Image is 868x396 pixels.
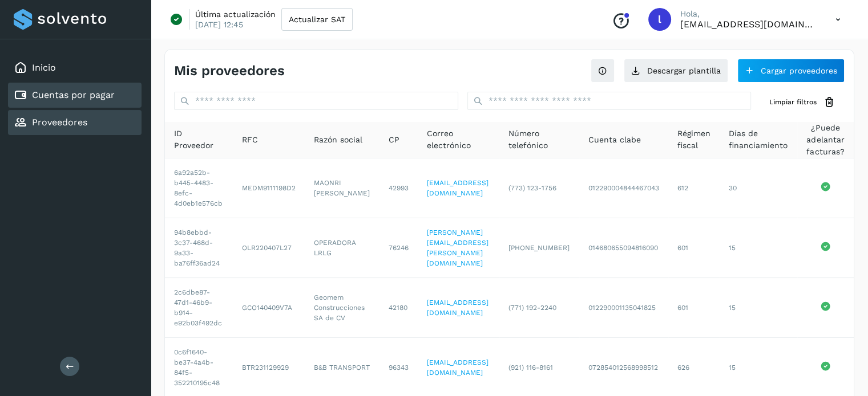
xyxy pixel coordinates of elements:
a: Proveedores [32,117,87,128]
td: 601 [668,218,720,278]
span: Días de financiamiento [729,128,788,152]
td: OLR220407L27 [233,218,305,278]
a: [EMAIL_ADDRESS][DOMAIN_NAME] [427,179,488,197]
span: (771) 192-2240 [508,304,556,312]
td: 6a92a52b-b445-4483-8efc-4d0eb1e576cb [165,158,233,218]
td: 612 [668,158,720,218]
p: [DATE] 12:45 [195,19,243,30]
td: 30 [720,158,797,218]
td: 76246 [380,218,418,278]
p: lc_broca@hotmail.com [680,19,817,30]
a: Cuentas por pagar [32,89,115,100]
span: (773) 123-1756 [508,184,556,192]
span: Número telefónico [508,128,570,152]
a: [EMAIL_ADDRESS][DOMAIN_NAME] [427,299,488,317]
td: 42180 [380,278,418,338]
td: 42993 [380,158,418,218]
button: Actualizar SAT [281,8,353,31]
td: 2c6dbe87-47d1-46b9-b914-e92b03f492dc [165,278,233,338]
a: [EMAIL_ADDRESS][DOMAIN_NAME] [427,358,488,377]
span: Cuenta clabe [588,134,641,146]
span: (921) 116-8161 [508,364,553,371]
span: CP [389,134,399,146]
span: Correo electrónico [427,128,490,152]
span: [PHONE_NUMBER] [508,244,570,252]
span: ID Proveedor [174,128,224,152]
button: Limpiar filtros [760,92,845,113]
td: MAONRI [PERSON_NAME] [305,158,380,218]
td: 601 [668,278,720,338]
p: Última actualización [195,9,276,19]
td: 012290004844467043 [579,158,668,218]
td: GCO140409V7A [233,278,305,338]
span: Actualizar SAT [289,15,345,23]
td: 15 [720,278,797,338]
td: 014680655094816090 [579,218,668,278]
h4: Mis proveedores [174,63,285,79]
div: Inicio [8,55,142,80]
span: Razón social [314,134,362,146]
td: 012290001135041825 [579,278,668,338]
span: Limpiar filtros [769,97,817,107]
p: Hola, [680,9,817,19]
td: MEDM9111198D2 [233,158,305,218]
button: Descargar plantilla [624,59,728,83]
a: Inicio [32,62,56,73]
div: Cuentas por pagar [8,83,142,108]
span: Régimen fiscal [677,128,710,152]
button: Cargar proveedores [737,59,845,83]
span: ¿Puede adelantar facturas? [806,122,845,158]
div: Proveedores [8,110,142,135]
span: RFC [242,134,258,146]
td: 94b8ebbd-3c37-468d-9a33-ba76ff36ad24 [165,218,233,278]
td: Geomem Construcciones SA de CV [305,278,380,338]
td: OPERADORA LRLG [305,218,380,278]
a: [PERSON_NAME][EMAIL_ADDRESS][PERSON_NAME][DOMAIN_NAME] [427,228,488,267]
td: 15 [720,218,797,278]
